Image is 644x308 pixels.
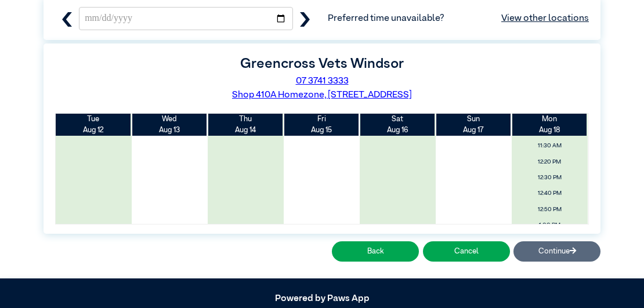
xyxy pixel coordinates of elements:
a: Shop 410A Homezone, [STREET_ADDRESS] [232,90,412,100]
span: 12:20 PM [515,155,584,169]
th: Aug 18 [512,114,588,136]
span: 11:30 AM [515,139,584,153]
label: Greencross Vets Windsor [240,57,404,71]
th: Aug 13 [132,114,208,136]
span: 1:00 PM [515,219,584,232]
button: Back [332,241,419,262]
h5: Powered by Paws App [44,293,600,305]
a: View other locations [501,12,589,26]
span: 12:30 PM [515,171,584,184]
th: Aug 15 [284,114,360,136]
th: Aug 16 [360,114,436,136]
th: Aug 14 [208,114,284,136]
span: Preferred time unavailable? [328,12,589,26]
th: Aug 17 [436,114,512,136]
th: Aug 12 [56,114,132,136]
a: 07 3741 3333 [296,77,349,86]
span: 12:50 PM [515,203,584,216]
button: Cancel [423,241,510,262]
span: 12:40 PM [515,187,584,200]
